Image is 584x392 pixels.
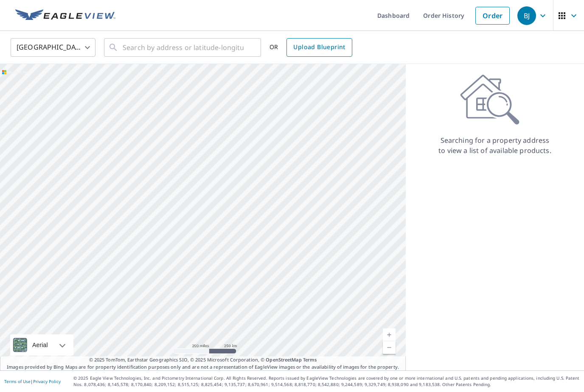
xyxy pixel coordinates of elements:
[303,356,317,363] a: Terms
[293,42,345,53] span: Upload Blueprint
[123,36,244,59] input: Search by address or latitude-longitude
[286,38,352,57] a: Upload Blueprint
[383,341,396,354] a: Current Level 5, Zoom Out
[517,6,536,25] div: BJ
[270,38,352,57] div: OR
[33,378,61,384] a: Privacy Policy
[89,356,317,364] span: © 2025 TomTom, Earthstar Geographics SIO, © 2025 Microsoft Corporation, ©
[4,379,61,384] p: |
[73,375,580,388] p: © 2025 Eagle View Technologies, Inc. and Pictometry International Corp. All Rights Reserved. Repo...
[11,36,95,59] div: [GEOGRAPHIC_DATA]
[30,334,51,356] div: Aerial
[15,9,115,22] img: EV Logo
[438,135,552,156] p: Searching for a property address to view a list of available products.
[475,7,510,25] a: Order
[10,334,73,356] div: Aerial
[266,356,301,363] a: OpenStreetMap
[4,378,31,384] a: Terms of Use
[383,328,396,341] a: Current Level 5, Zoom In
